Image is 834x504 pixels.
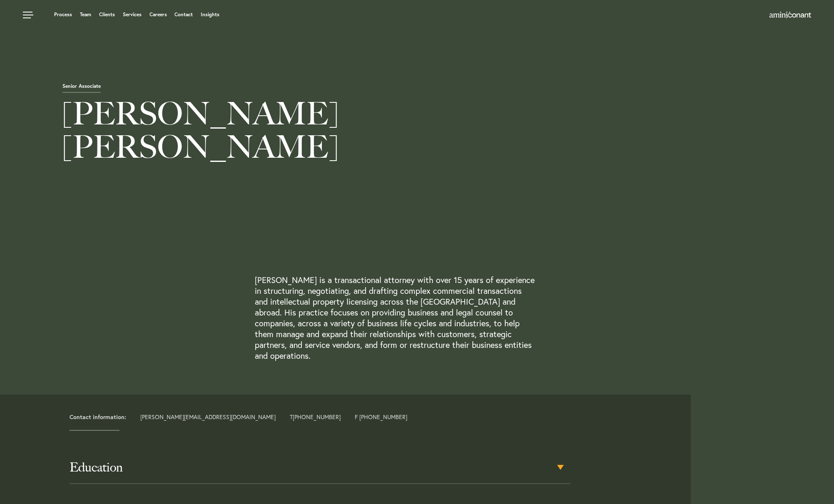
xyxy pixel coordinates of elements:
a: Process [54,12,72,17]
span: F [PHONE_NUMBER] [355,414,407,420]
img: Amini & Conant [769,12,811,18]
h3: Education [70,460,570,475]
a: Home [769,12,811,19]
a: [PERSON_NAME][EMAIL_ADDRESS][DOMAIN_NAME] [140,413,276,421]
span: Senior Associate [62,84,101,93]
a: Careers [149,12,167,17]
a: Services [123,12,142,17]
strong: Contact information: [70,413,126,421]
a: Clients [99,12,115,17]
p: [PERSON_NAME] is a transactional attorney with over 15 years of experience in structuring, negoti... [255,275,535,361]
a: [PHONE_NUMBER] [293,413,341,421]
a: Contact [174,12,193,17]
span: T [290,414,341,420]
a: Insights [201,12,219,17]
a: Team [80,12,91,17]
